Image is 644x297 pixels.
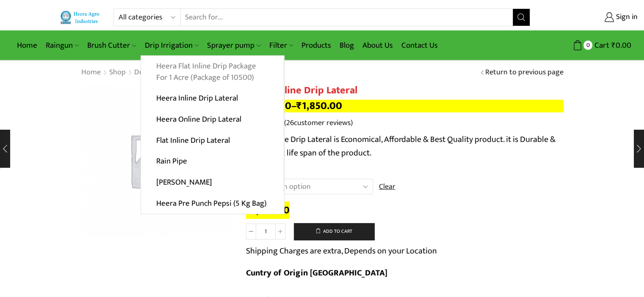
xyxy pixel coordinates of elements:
[181,9,513,26] input: Search for...
[141,35,203,55] a: Drip Irrigation
[134,67,181,78] a: Drip Irrigation
[513,9,530,26] button: Search button
[379,182,395,193] a: Clear options
[296,97,342,114] bdi: 1,850.00
[583,41,592,49] span: 0
[246,84,564,97] h1: Heera Inline Drip Lateral
[141,193,284,214] a: Heera Pre Punch Pepsi (5 Kg Bag)
[141,130,284,151] a: Flat Inline Drip Lateral
[611,39,616,52] span: ₹
[246,244,437,258] p: Shipping Charges are extra, Depends on your Location
[246,133,564,160] p: Heera Inline Drip Lateral is Economical, Affordable & Best Quality product. it is Durable & has a...
[109,67,126,78] a: Shop
[539,38,631,53] a: 0 Cart ₹0.00
[294,223,374,240] button: Add to cart
[141,56,284,88] a: Heera Flat Inline Drip Package For 1 Acre (Package of 10500)
[286,117,294,129] span: 26
[141,172,284,193] a: [PERSON_NAME]
[81,67,181,78] nav: Breadcrumb
[81,67,101,78] a: Home
[397,35,442,55] a: Contact Us
[358,35,397,55] a: About Us
[141,88,284,109] a: Heera Inline Drip Lateral
[297,35,335,55] a: Products
[485,67,564,78] a: Return to previous page
[203,35,265,55] a: Sprayer pump
[41,35,83,55] a: Raingun
[83,35,140,55] a: Brush Cutter
[614,12,638,23] span: Sign in
[611,39,631,52] bdi: 0.00
[246,266,387,280] b: Cuntry of Origin [GEOGRAPHIC_DATA]
[284,118,353,129] a: (26customer reviews)
[335,35,358,55] a: Blog
[141,109,284,130] a: Heera Online Drip Lateral
[246,100,564,112] p: –
[592,40,609,51] span: Cart
[141,151,284,172] a: Rain Pipe
[13,35,41,55] a: Home
[296,97,302,114] span: ₹
[256,223,275,240] input: Product quantity
[81,84,233,237] img: Placeholder
[265,35,297,55] a: Filter
[543,10,638,25] a: Sign in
